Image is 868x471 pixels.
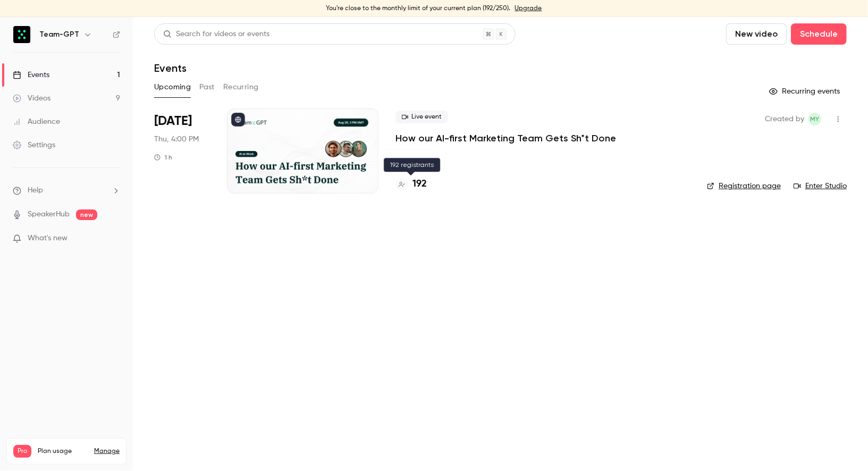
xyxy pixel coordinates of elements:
a: Manage [94,447,120,456]
h4: 192 [412,177,427,191]
span: Thu, 4:00 PM [154,134,199,145]
div: Aug 28 Thu, 6:00 PM (Europe/Sofia) [154,108,210,194]
button: Recurring events [764,83,847,100]
div: Search for videos or events [163,29,269,40]
li: help-dropdown-opener [13,185,120,196]
a: Upgrade [515,4,542,13]
a: How our AI-first Marketing Team Gets Sh*t Done [395,132,616,145]
a: SpeakerHub [28,209,70,220]
span: Help [28,185,43,196]
img: Team-GPT [13,26,30,43]
span: Martin Yochev [808,113,821,125]
span: Created by [765,113,804,125]
h1: Events [154,62,187,74]
div: Settings [13,140,55,150]
a: 192 [395,177,427,191]
span: What's new [28,233,68,244]
a: Enter Studio [794,181,847,191]
span: MY [811,113,820,125]
a: Registration page [707,181,781,191]
iframe: Noticeable Trigger [107,234,120,243]
div: Audience [13,116,60,127]
button: Past [199,79,215,96]
button: New video [726,23,787,45]
span: Plan usage [38,447,88,456]
span: [DATE] [154,113,192,130]
button: Upcoming [154,79,191,96]
div: Videos [13,93,50,104]
span: Pro [13,445,31,458]
div: Events [13,70,49,80]
span: new [76,209,97,220]
span: Live event [395,111,448,123]
button: Schedule [791,23,847,45]
h6: Team-GPT [39,29,79,40]
button: Recurring [223,79,259,96]
div: 1 h [154,153,172,162]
